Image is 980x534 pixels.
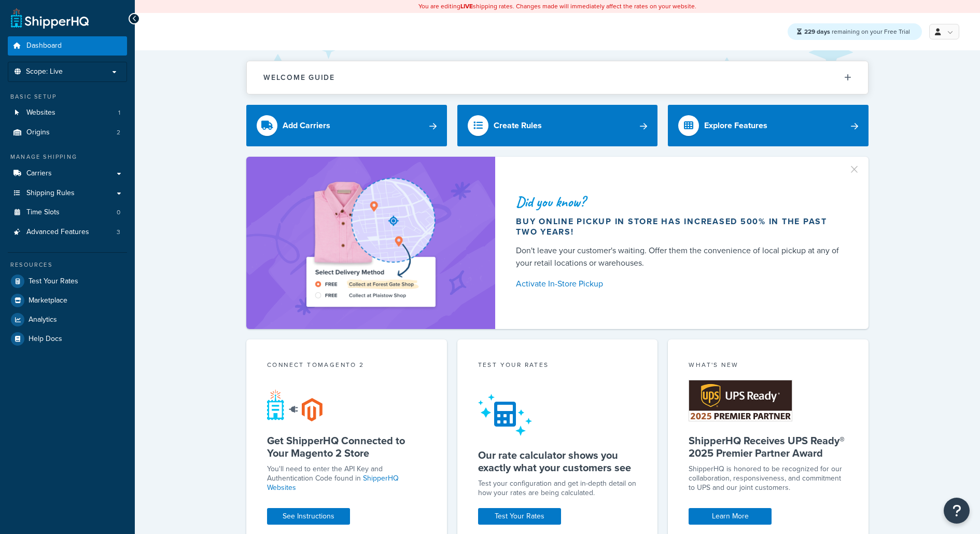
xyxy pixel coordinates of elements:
[8,36,127,56] a: Dashboard
[516,195,844,209] div: Did you know?
[689,508,772,525] a: Learn More
[8,203,127,222] a: Time Slots0
[8,291,127,310] a: Marketplace
[516,216,844,237] div: Buy online pickup in store has increased 500% in the past two years!
[704,118,767,133] div: Explore Features
[26,228,89,237] span: Advanced Features
[8,164,127,183] a: Carriers
[267,434,426,459] h5: Get ShipperHQ Connected to Your Magento 2 Store
[8,103,127,122] li: Websites
[478,508,561,525] a: Test Your Rates
[267,389,323,421] img: connect-shq-magento-24cdf84b.svg
[8,123,127,142] a: Origins2
[689,360,848,372] div: What's New
[263,74,335,81] h2: Welcome Guide
[516,244,844,269] div: Don't leave your customer's waiting. Offer them the convenience of local pickup at any of your re...
[689,434,848,459] h5: ShipperHQ Receives UPS Ready® 2025 Premier Partner Award
[8,92,127,101] div: Basic Setup
[29,335,62,344] span: Help Docs
[689,464,848,492] p: ShipperHQ is honored to be recognized for our collaboration, responsiveness, and commitment to UP...
[944,498,970,524] button: Open Resource Center
[26,169,52,178] span: Carriers
[668,105,869,146] a: Explore Features
[8,223,127,242] a: Advanced Features3
[8,272,127,291] a: Test Your Rates
[26,108,55,117] span: Websites
[8,223,127,242] li: Advanced Features
[29,316,57,324] span: Analytics
[267,508,350,525] a: See Instructions
[26,128,50,137] span: Origins
[117,128,120,137] span: 2
[283,118,330,133] div: Add Carriers
[478,479,637,498] div: Test your configuration and get in-depth detail on how your rates are being calculated.
[26,208,60,217] span: Time Slots
[8,310,127,329] a: Analytics
[247,61,868,94] button: Welcome Guide
[277,172,465,313] img: ad-shirt-map-b0359fc47e01cab431d101c4b569394f6a03f54285957d908178d52f29eb9668.png
[267,464,426,492] p: You'll need to enter the API Key and Authentication Code found in
[246,105,447,146] a: Add Carriers
[118,108,120,117] span: 1
[26,42,62,50] span: Dashboard
[804,27,830,36] strong: 229 days
[8,103,127,122] a: Websites1
[117,208,120,217] span: 0
[29,296,67,305] span: Marketplace
[267,473,399,493] a: ShipperHQ Websites
[8,261,127,269] div: Resources
[478,449,637,474] h5: Our rate calculator shows you exactly what your customers see
[267,360,426,372] div: Connect to Magento 2
[8,123,127,142] li: Origins
[29,277,78,286] span: Test Your Rates
[516,277,844,291] a: Activate In-Store Pickup
[8,184,127,203] a: Shipping Rules
[494,118,542,133] div: Create Rules
[8,330,127,348] a: Help Docs
[26,189,75,198] span: Shipping Rules
[8,203,127,222] li: Time Slots
[117,228,120,237] span: 3
[26,67,63,76] span: Scope: Live
[478,360,637,372] div: Test your rates
[457,105,658,146] a: Create Rules
[804,27,910,36] span: remaining on your Free Trial
[8,153,127,161] div: Manage Shipping
[460,2,473,11] b: LIVE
